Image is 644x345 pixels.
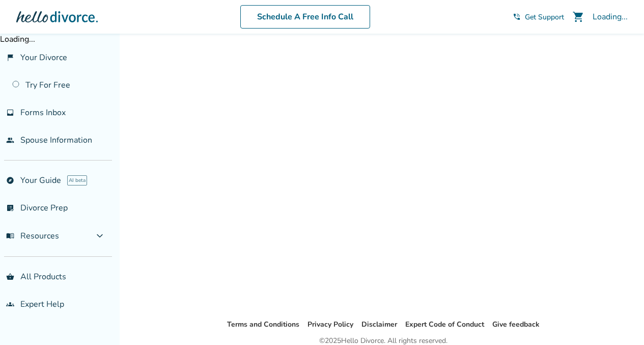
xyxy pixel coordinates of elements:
[513,12,564,22] a: phone_in_talkGet Support
[525,12,564,22] span: Get Support
[6,273,14,281] span: shopping_basket
[361,319,397,331] li: Disclaimer
[6,232,14,240] span: menu_book
[6,54,14,62] span: flag_2
[6,109,14,117] span: inbox
[593,11,628,22] div: Loading...
[94,230,106,242] span: expand_more
[513,13,521,21] span: phone_in_talk
[492,319,540,331] li: Give feedback
[6,136,14,144] span: people
[6,204,14,212] span: list_alt_check
[307,320,353,329] a: Privacy Policy
[67,175,87,185] span: AI beta
[405,320,484,329] a: Expert Code of Conduct
[240,5,370,29] a: Schedule A Free Info Call
[6,230,59,242] span: Resources
[6,300,14,308] span: groups
[572,11,584,23] span: shopping_cart
[20,107,66,118] span: Forms Inbox
[6,176,14,184] span: explore
[227,320,299,329] a: Terms and Conditions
